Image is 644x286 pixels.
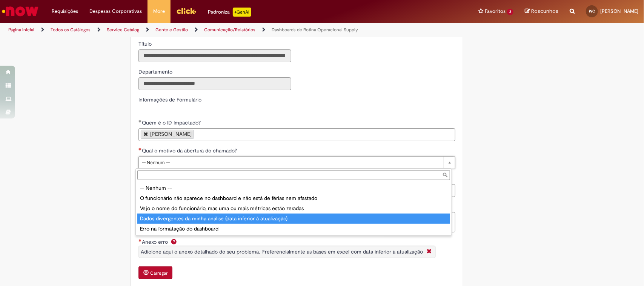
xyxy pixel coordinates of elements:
[137,193,450,203] div: O funcionário não aparece no dashboard e não está de férias nem afastado
[137,224,450,234] div: Erro na formatação do dashboard
[136,181,452,235] ul: Qual o motivo da abertura do chamado?
[137,214,450,224] div: Dados divergentes da minha análise (data inferior à atualização)
[137,183,450,193] div: -- Nenhum --
[137,203,450,214] div: Vejo o nome do funcionário, mas uma ou mais métricas estão zeradas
